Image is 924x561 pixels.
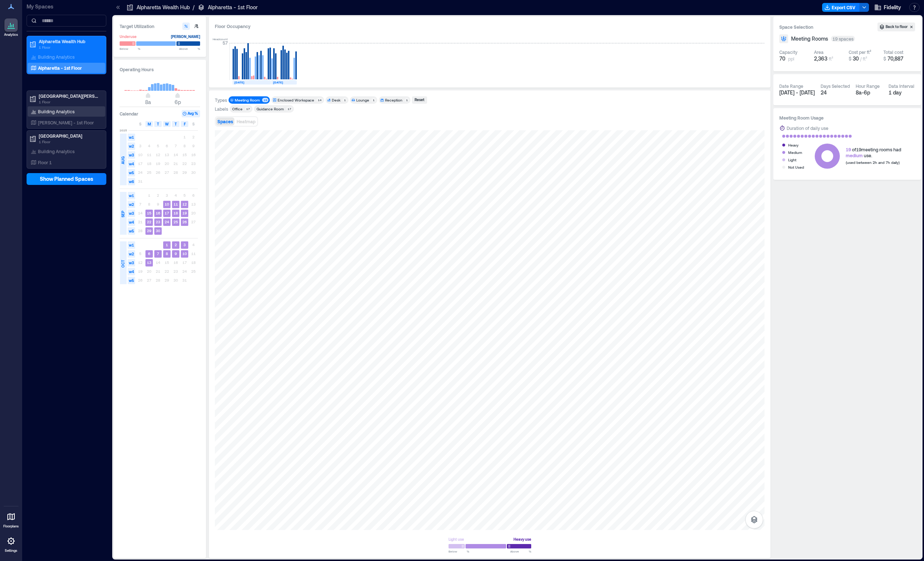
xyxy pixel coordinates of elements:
div: Not Used [788,164,804,171]
span: 30 [853,55,859,62]
text: 9 [175,251,177,256]
div: Light [788,156,796,164]
div: 17 [286,107,292,111]
a: Settings [2,532,20,555]
span: $ [883,56,886,61]
span: ft² [829,56,833,61]
span: Above % [510,549,531,554]
button: Back to floor [877,23,915,31]
text: 3 [183,242,186,247]
div: Heavy [788,141,798,149]
div: Reception [385,97,402,103]
span: ppl [788,56,794,62]
span: w1 [128,134,135,141]
p: My Spaces [27,3,106,10]
text: 15 [147,211,151,215]
text: 17 [165,211,169,215]
a: Floorplans [1,508,21,531]
p: [GEOGRAPHIC_DATA] [39,133,101,139]
text: [DATE] [273,80,283,84]
span: w5 [128,227,135,235]
span: 19 [846,147,851,152]
span: w6 [128,178,135,185]
text: 10 [165,202,169,206]
button: Fidelity [872,1,903,13]
div: 19 [262,98,268,102]
div: 14 [316,98,323,102]
text: 24 [165,220,169,224]
button: Spaces [216,117,234,125]
span: Above % [179,47,200,51]
text: 7 [157,251,159,256]
div: Lounge [356,97,369,103]
div: Heavy use [513,536,531,543]
span: w1 [128,192,135,199]
span: 2,363 [814,55,827,62]
div: Hour Range [856,83,880,89]
div: 17 [245,107,251,111]
text: 11 [174,202,178,206]
span: Show Planned Spaces [40,175,93,183]
span: S [139,121,141,127]
text: 8 [166,251,168,256]
text: 1 [166,242,168,247]
div: 24 [821,89,850,96]
p: Building Analytics [38,109,75,114]
p: [GEOGRAPHIC_DATA][PERSON_NAME] [39,93,101,99]
span: T [175,121,177,127]
div: Duration of daily use [787,124,828,132]
button: Export CSV [822,3,860,12]
text: 19 [182,211,187,215]
div: 19 spaces [831,36,855,42]
div: Light use [449,536,464,543]
h3: Target Utilization [120,23,200,30]
span: w1 [128,241,135,249]
div: 1 day [889,89,916,96]
p: Building Analytics [38,148,75,154]
button: Avg % [182,110,200,117]
div: 8a - 6p [856,89,883,96]
div: of 19 meeting rooms had use. [846,147,901,158]
a: Analytics [2,16,20,39]
span: 6p [175,99,181,105]
div: Meeting Room [235,97,260,103]
h3: Meeting Room Usage [779,114,915,121]
span: F [184,121,186,127]
span: [DATE] - [DATE] [779,89,815,96]
p: Analytics [4,32,18,37]
span: 70 [779,55,785,62]
div: Medium [788,149,802,156]
p: Building Analytics [38,54,75,60]
div: Office [232,106,243,111]
div: Data Interval [889,83,914,89]
p: 1 Floor [39,139,101,145]
div: Enclosed Workspace [278,97,314,103]
div: Floor Occupancy [215,23,765,30]
span: Below % [449,549,469,554]
p: [PERSON_NAME] - 1st Floor [38,120,94,125]
span: (used between 2h and 7h daily) [846,160,900,165]
span: 2025 [120,128,127,132]
p: Floorplans [3,524,19,529]
span: W [165,121,169,127]
span: / ft² [860,56,867,61]
div: Capacity [779,49,797,55]
span: w3 [128,210,135,217]
div: Cost per ft² [849,49,871,55]
text: 30 [156,228,160,233]
span: w3 [128,259,135,266]
text: 6 [148,251,150,256]
div: Days Selected [821,83,850,89]
p: Settings [5,548,17,553]
div: [PERSON_NAME] [171,33,200,40]
div: Date Range [779,83,803,89]
span: w3 [128,151,135,159]
div: 1 [343,98,347,102]
div: Desk [332,97,340,103]
div: Area [814,49,824,55]
div: Types [215,97,227,103]
button: Show Planned Spaces [27,173,106,185]
text: 2 [175,242,177,247]
text: 23 [156,220,160,224]
p: 1 Floor [39,44,101,50]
